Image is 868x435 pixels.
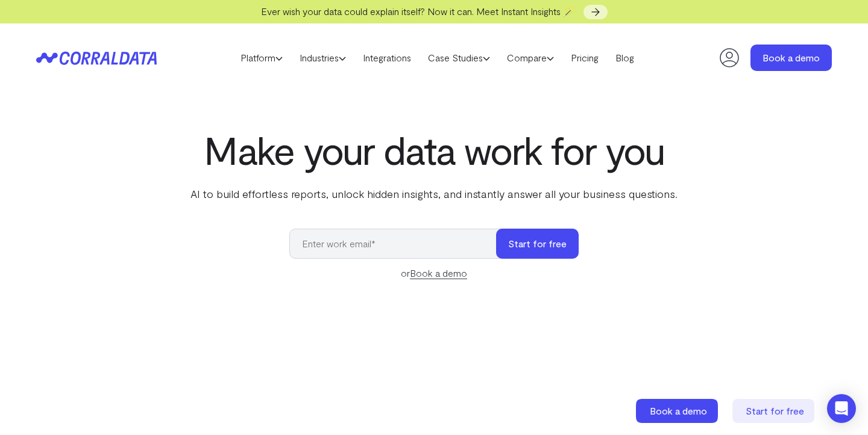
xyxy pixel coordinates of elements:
span: Start for free [746,405,804,416]
div: or [289,266,579,280]
input: Enter work email* [289,229,508,259]
a: Blog [607,49,643,67]
a: Integrations [354,49,420,67]
h1: Make your data work for you [188,128,680,171]
a: Platform [232,49,291,67]
a: Book a demo [410,267,467,279]
span: Ever wish your data could explain itself? Now it can. Meet Instant Insights 🪄 [261,5,575,17]
span: Book a demo [650,405,707,416]
a: Pricing [562,49,607,67]
div: Open Intercom Messenger [827,394,856,423]
a: Industries [291,49,354,67]
a: Book a demo [750,45,832,71]
p: AI to build effortless reports, unlock hidden insights, and instantly answer all your business qu... [188,186,680,202]
a: Case Studies [420,49,498,67]
a: Start for free [732,399,817,423]
button: Start for free [496,229,579,259]
a: Book a demo [636,399,720,423]
a: Compare [498,49,562,67]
